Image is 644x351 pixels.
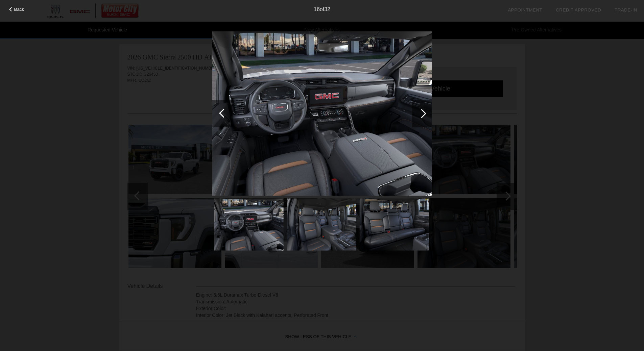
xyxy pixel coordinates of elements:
span: Back [14,7,24,12]
a: Trade-In [615,7,637,12]
img: 8787cff0058471bfe9ae6184f15da5bbx.jpg [214,199,283,251]
img: 03d0cc2ddb9d03c09ee68e3ad9a842cbx.jpg [287,199,356,251]
img: 679d3718a124d7d909d7cbbe5d8f0063x.jpg [359,199,429,251]
img: 8787cff0058471bfe9ae6184f15da5bbx.jpg [212,31,432,196]
span: 32 [324,6,330,12]
span: 16 [314,6,320,12]
a: Appointment [508,7,542,12]
a: Credit Approved [556,7,601,12]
